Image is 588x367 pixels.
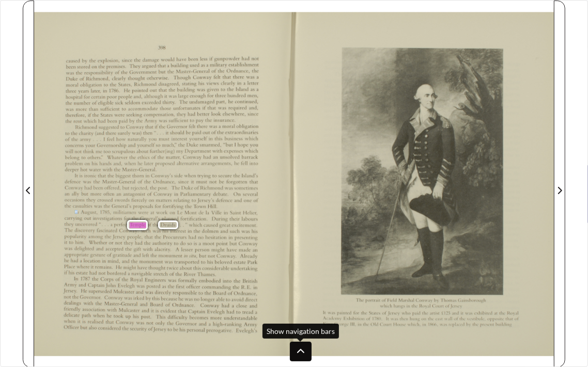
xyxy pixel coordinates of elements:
[149,137,155,142] span: you
[238,82,240,85] span: in
[248,111,257,116] span: since
[174,75,189,81] span: Though
[153,179,172,184] span: Ordnance,
[107,154,125,159] span: Whatever
[98,173,105,177] span: that
[216,100,225,105] span: part.
[175,173,181,177] span: side
[145,179,150,183] span: the
[124,88,129,92] span: He
[189,124,195,128] span: felt
[130,69,152,74] span: Government
[158,155,163,159] span: the
[235,99,256,104] span: continued,
[136,148,146,153] span: about
[66,107,72,111] span: was
[104,149,110,153] span: too
[219,173,230,179] span: secure
[169,94,175,98] span: was
[190,99,210,104] span: undamaged
[227,68,249,73] span: Ordnance,
[100,161,110,166] span: hands
[91,94,103,99] span: certain
[85,70,107,75] span: responsibility
[225,129,252,134] span: extraordinaries
[245,135,255,140] span: which
[251,87,254,91] span: as
[252,68,258,72] span: the
[203,131,209,135] span: out
[134,81,182,87] span: [GEOGRAPHIC_DATA]
[207,83,216,88] span: views
[65,143,81,148] span: concerns
[75,173,77,177] span: It
[89,167,100,172] span: water
[100,106,117,111] span: sufﬁcient
[197,124,207,128] span: there
[132,131,140,136] span: was)
[88,155,100,159] span: others."
[98,58,115,63] span: explosion.
[98,100,111,105] span: eligible
[128,142,134,147] span: and
[96,131,103,135] span: (and
[99,124,116,130] span: suggested
[79,131,91,136] span: charity
[183,155,220,161] span: [PERSON_NAME]
[186,131,189,134] span: be
[241,161,246,165] span: fell
[214,117,235,122] span: insurance.
[223,123,233,128] span: moral
[65,179,79,184] span: defence
[190,136,210,141] span: yourselfin
[182,185,191,190] span: Duke
[66,88,75,92] span: three
[76,107,85,112] span: more
[223,141,230,147] span: "but
[125,161,134,166] span: when
[166,131,168,134] span: it
[223,74,230,78] span: that
[134,94,141,99] span: and.
[89,106,97,110] span: than
[169,117,185,122] span: sufficient
[211,111,219,116] span: look
[159,69,164,73] span: but
[179,142,184,147] span: the
[122,166,151,171] span: Master-General.
[214,74,220,78] span: felt
[160,106,169,110] span: those
[177,87,193,93] span: building
[138,162,141,165] span: he
[112,149,130,154] span: scrupulous
[81,167,86,171] span: hot
[235,142,236,146] span: I
[190,62,198,67] span: used
[177,112,185,116] span: they
[110,88,118,92] span: 1786.
[218,105,225,110] span: was
[86,143,94,149] span: your
[161,56,172,61] span: would
[88,112,91,117] span: if
[228,99,233,103] span: he
[213,155,216,159] span: an
[142,99,159,104] span: exceeded
[214,57,238,62] span: gunpowder
[128,136,144,141] span: naturally
[197,173,208,179] span: trying
[103,166,111,171] span: with
[198,81,203,85] span: his
[118,94,130,100] span: people
[187,142,196,147] span: Duke
[173,105,195,110] span: unfortunates
[151,173,189,179] span: [PERSON_NAME]
[221,81,233,86] span: clearly
[126,124,158,130] span: [PERSON_NAME]
[243,82,245,85] span: a
[115,69,119,74] span: of
[234,173,239,177] span: the
[146,173,148,177] span: in
[90,58,96,62] span: the
[97,142,120,148] span: Governorship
